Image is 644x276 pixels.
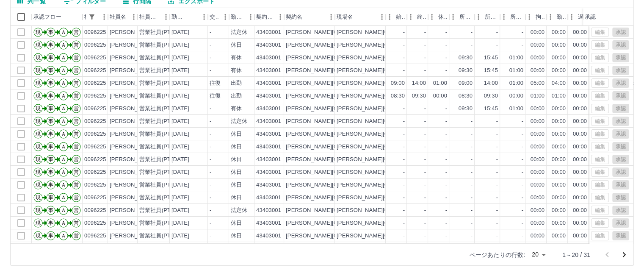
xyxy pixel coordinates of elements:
[509,92,523,100] div: 00:00
[484,79,498,87] div: 14:00
[84,79,106,87] div: 0096225
[110,156,156,164] div: [PERSON_NAME]
[256,79,281,87] div: 43403001
[337,67,532,75] div: [PERSON_NAME][GEOGRAPHIC_DATA][PERSON_NAME]学校給食センター
[231,54,242,62] div: 有休
[61,80,66,86] text: Ａ
[74,156,79,162] text: 営
[61,131,66,137] text: Ａ
[547,8,568,26] div: 勤務
[531,143,544,151] div: 00:00
[74,118,79,124] text: 営
[522,156,523,164] div: -
[32,8,83,26] div: 承認フロー
[231,8,244,26] div: 勤務区分
[244,11,257,23] button: メニュー
[531,67,544,75] div: 00:00
[509,105,523,113] div: 01:00
[412,79,426,87] div: 14:00
[337,54,532,62] div: [PERSON_NAME][GEOGRAPHIC_DATA][PERSON_NAME]学校給食センター
[471,28,473,36] div: -
[424,156,426,164] div: -
[459,79,473,87] div: 09:00
[139,105,184,113] div: 営業社員(PT契約)
[496,130,498,138] div: -
[127,11,140,23] button: メニュー
[424,105,426,113] div: -
[171,54,189,62] div: [DATE]
[573,67,587,75] div: 00:00
[573,117,587,125] div: 00:00
[198,11,210,23] button: メニュー
[391,79,405,87] div: 09:00
[160,11,172,23] button: メニュー
[256,41,281,49] div: 43403001
[485,8,498,26] div: 所定終業
[573,156,587,164] div: 00:00
[231,156,242,164] div: 休日
[552,117,566,125] div: 00:00
[110,67,156,75] div: [PERSON_NAME]
[36,118,41,124] text: 現
[61,93,66,99] text: Ａ
[84,130,106,138] div: 0096225
[286,79,390,87] div: [PERSON_NAME][GEOGRAPHIC_DATA]
[231,79,242,87] div: 出勤
[552,67,566,75] div: 00:00
[139,67,184,75] div: 営業社員(PT契約)
[496,143,498,151] div: -
[286,67,390,75] div: [PERSON_NAME][GEOGRAPHIC_DATA]
[449,8,475,26] div: 所定開始
[337,156,532,164] div: [PERSON_NAME][GEOGRAPHIC_DATA][PERSON_NAME]学校給食センター
[337,28,532,36] div: [PERSON_NAME][GEOGRAPHIC_DATA][PERSON_NAME]学校給食センター
[616,246,633,263] button: 次のページへ
[525,8,547,26] div: 拘束
[568,8,589,26] div: 遅刻等
[171,117,189,125] div: [DATE]
[139,117,184,125] div: 営業社員(PT契約)
[557,8,566,26] div: 勤務
[210,41,211,49] div: -
[74,29,79,35] text: 営
[256,105,281,113] div: 43403001
[531,92,544,100] div: 01:00
[337,92,532,100] div: [PERSON_NAME][GEOGRAPHIC_DATA][PERSON_NAME]学校給食センター
[208,8,229,26] div: 交通費
[171,8,186,26] div: 勤務日
[531,41,544,49] div: 00:00
[61,29,66,35] text: Ａ
[337,117,532,125] div: [PERSON_NAME][GEOGRAPHIC_DATA][PERSON_NAME]学校給食センター
[552,143,566,151] div: 00:00
[286,28,390,36] div: [PERSON_NAME][GEOGRAPHIC_DATA]
[171,143,189,151] div: [DATE]
[74,93,79,99] text: 営
[403,105,405,113] div: -
[171,67,189,75] div: [DATE]
[445,67,447,75] div: -
[471,156,473,164] div: -
[496,117,498,125] div: -
[424,67,426,75] div: -
[433,79,447,87] div: 01:00
[210,28,211,36] div: -
[573,130,587,138] div: 00:00
[36,106,41,112] text: 現
[528,248,549,261] div: 20
[139,92,184,100] div: 営業社員(PT契約)
[337,41,532,49] div: [PERSON_NAME][GEOGRAPHIC_DATA][PERSON_NAME]学校給食センター
[445,41,447,49] div: -
[578,8,587,26] div: 遅刻等
[110,143,156,151] div: [PERSON_NAME]
[445,54,447,62] div: -
[459,92,473,100] div: 08:30
[552,54,566,62] div: 00:00
[48,42,53,48] text: 事
[36,144,41,150] text: 現
[536,8,545,26] div: 拘束
[403,41,405,49] div: -
[48,131,53,137] text: 事
[61,156,66,162] text: Ａ
[139,130,184,138] div: 営業社員(PT契約)
[428,8,449,26] div: 休憩
[286,143,390,151] div: [PERSON_NAME][GEOGRAPHIC_DATA]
